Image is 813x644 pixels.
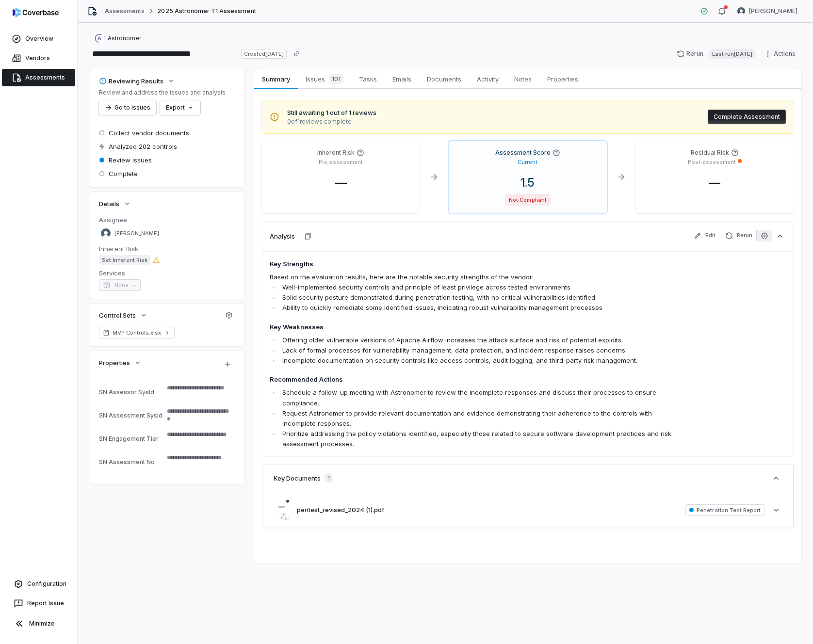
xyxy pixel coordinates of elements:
[274,474,321,483] h3: Key Documents
[495,149,551,157] h4: Assessment Score
[99,311,136,320] span: Control Sets
[99,199,119,208] span: Details
[543,73,582,85] span: Properties
[270,322,683,332] h4: Key Weaknesses
[280,408,683,429] li: Request Astronomer to provide relevant documentation and evidence demonstrating their adherence t...
[4,614,73,633] button: Minimize
[280,292,683,303] li: Solid security posture demonstrated during penetration testing, with no critical vulnerabilities ...
[287,108,376,118] span: Still awaiting 1 out of 1 reviews
[327,176,355,190] span: —
[280,282,683,292] li: Well-implemented security controls and principle of least privilege across tested environments
[325,473,333,483] span: 1
[99,100,156,115] button: Go to issues
[280,335,683,345] li: Offering older vulnerable versions of Apache Airflow increases the attack surface and risk of pot...
[329,74,343,84] span: 101
[505,194,550,206] span: Not Compliant
[99,255,150,265] span: Set Inherent Risk
[109,156,152,164] span: Review issues
[101,228,111,238] img: Sayantan Bhattacherjee avatar
[280,345,683,355] li: Lack of formal processes for vulnerability management, data protection, and incident response rai...
[270,259,683,269] h4: Key Strengths
[685,504,764,516] span: Penetration Test Report
[160,100,200,115] button: Export
[99,77,163,85] div: Reviewing Results
[701,176,728,190] span: —
[270,375,683,385] h4: Recommended Actions
[91,30,144,47] button: https://astronomer.io/Astronomer
[270,272,683,282] p: Based on the evaluation results, here are the notable security strengths of the vendor:
[105,7,145,15] a: Assessments
[389,73,415,85] span: Emails
[2,69,75,86] a: Assessments
[109,142,177,151] span: Analyzed 202 controls
[690,230,719,241] button: Edit
[2,30,75,48] a: Overview
[99,412,163,419] div: SN Assessment SysId
[4,595,73,612] button: Report Issue
[708,110,786,124] button: Complete Assessment
[280,355,683,366] li: Incomplete documentation on security controls like access controls, audit logging, and third-part...
[99,388,163,396] div: SN Assessor SysId
[288,45,305,63] button: Copy link
[297,505,384,515] button: pentest_revised_2024 (1).pdf
[671,47,761,61] button: RerunLast run[DATE]
[108,34,141,42] span: Astronomer
[96,195,134,212] button: Details
[114,230,159,237] span: [PERSON_NAME]
[270,232,295,241] h3: Analysis
[319,159,363,166] p: Pre-assessment
[274,500,289,520] img: bfc717a8469248c8b1e112fbc70d5510.jpg
[721,230,756,241] button: Rerun
[737,7,745,15] img: Tomo Majima avatar
[99,89,226,97] p: Review and address the issues and analysis
[513,176,542,190] span: 1.5
[302,72,347,86] span: Issues
[280,387,683,408] li: Schedule a follow-up meeting with Astronomer to review the incomplete responses and discuss their...
[473,73,503,85] span: Activity
[99,458,163,466] div: SN Assessment No
[518,159,537,166] p: Current
[749,7,797,15] span: [PERSON_NAME]
[99,215,235,224] dt: Assignee
[732,4,803,18] button: Tomo Majima avatar[PERSON_NAME]
[113,329,161,337] span: MVP Controls.xlsx
[99,435,163,442] div: SN Engagement Tier
[99,358,130,367] span: Properties
[96,354,145,371] button: Properties
[96,72,178,90] button: Reviewing Results
[109,169,138,178] span: Complete
[13,8,59,17] img: logo-D7KZi-bG.svg
[280,303,683,313] li: Ability to quickly remediate some identified issues, indicating robust vulnerability management p...
[510,73,536,85] span: Notes
[96,306,150,324] button: Control Sets
[709,49,755,59] span: Last run [DATE]
[2,49,75,67] a: Vendors
[109,129,189,137] span: Collect vendor documents
[355,73,381,85] span: Tasks
[99,327,175,338] a: MVP Controls.xlsx
[99,269,235,277] dt: Services
[423,73,465,85] span: Documents
[691,149,729,157] h4: Residual Risk
[241,49,287,59] span: Created [DATE]
[157,7,256,15] span: 2025 Astronomer T1 Assessment
[688,159,736,166] p: Post-assessment
[258,73,293,85] span: Summary
[761,47,801,61] button: Actions
[287,118,376,126] span: 0 of 1 reviews complete
[280,429,683,449] li: Prioritize addressing the policy violations identified, especially those related to secure softwa...
[317,149,355,157] h4: Inherent Risk
[99,244,235,253] dt: Inherent Risk
[4,575,73,593] a: Configuration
